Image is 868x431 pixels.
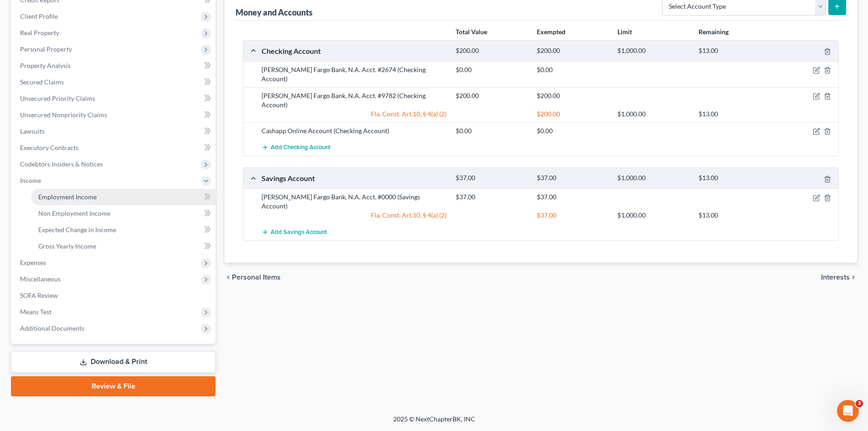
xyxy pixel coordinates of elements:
[613,47,693,55] div: $1,000.00
[257,65,451,83] div: [PERSON_NAME] Fargo Bank, N.A. Acct. #2674 (Checking Account)
[20,62,71,69] span: Property Analysis
[451,192,532,202] div: $37.00
[13,107,216,123] a: Unsecured Nonpriority Claims
[613,109,693,119] div: $1,000.00
[532,47,613,55] div: $200.00
[694,174,775,182] div: $13.00
[13,57,216,74] a: Property Analysis
[257,126,451,135] div: Cashapp Online Account (Checking Account)
[694,211,775,220] div: $13.00
[694,109,775,119] div: $13.00
[451,91,532,100] div: $200.00
[20,291,58,299] span: SOFA Review
[20,177,41,184] span: Income
[271,228,327,236] span: Add Savings Account
[20,78,64,86] span: Secured Claims
[532,192,613,202] div: $37.00
[225,274,281,281] button: chevron_left Personal Items
[20,29,59,36] span: Real Property
[271,144,330,151] span: Add Checking Account
[13,90,216,107] a: Unsecured Priority Claims
[451,174,532,182] div: $37.00
[532,109,613,119] div: $200.00
[456,28,487,36] strong: Total Value
[20,94,95,102] span: Unsecured Priority Claims
[38,226,116,234] span: Expected Change in Income
[31,238,216,254] a: Gross Yearly Income
[837,400,859,422] iframe: Intercom live chat
[532,91,613,100] div: $200.00
[11,376,216,396] a: Review & File
[20,144,78,151] span: Executory Contracts
[13,123,216,140] a: Lawsuits
[821,274,857,281] button: Interests chevron_right
[20,45,72,53] span: Personal Property
[451,65,532,74] div: $0.00
[532,65,613,74] div: $0.00
[236,7,313,18] div: Money and Accounts
[20,259,46,266] span: Expenses
[20,127,45,135] span: Lawsuits
[31,205,216,222] a: Non Employment Income
[262,223,327,240] button: Add Savings Account
[20,160,103,168] span: Codebtors Insiders & Notices
[13,74,216,90] a: Secured Claims
[13,287,216,304] a: SOFA Review
[225,274,232,281] i: chevron_left
[613,211,693,220] div: $1,000.00
[232,274,281,281] span: Personal Items
[537,28,565,36] strong: Exempted
[532,211,613,220] div: $37.00
[257,173,451,183] div: Savings Account
[699,28,729,36] strong: Remaining
[38,242,96,250] span: Gross Yearly Income
[856,400,863,407] span: 3
[38,209,110,217] span: Non Employment Income
[257,46,451,56] div: Checking Account
[20,308,51,316] span: Means Test
[257,91,451,109] div: [PERSON_NAME] Fargo Bank, N.A. Acct. #9782 (Checking Account)
[20,275,61,283] span: Miscellaneous
[451,47,532,55] div: $200.00
[821,274,850,281] span: Interests
[694,47,775,55] div: $13.00
[850,274,857,281] i: chevron_right
[613,174,693,182] div: $1,000.00
[38,193,97,201] span: Employment Income
[532,174,613,182] div: $37.00
[31,189,216,205] a: Employment Income
[175,415,694,431] div: 2025 © NextChapterBK, INC
[13,140,216,156] a: Executory Contracts
[617,28,632,36] strong: Limit
[257,211,451,220] div: Fla. Const. Art.10, § 4(a) (2)
[20,111,107,119] span: Unsecured Nonpriority Claims
[451,126,532,135] div: $0.00
[262,139,330,156] button: Add Checking Account
[31,222,216,238] a: Expected Change in Income
[11,351,216,373] a: Download & Print
[532,126,613,135] div: $0.00
[20,324,84,332] span: Additional Documents
[257,192,451,211] div: [PERSON_NAME] Fargo Bank, N.A. Acct. #0000 (Savings Account)
[20,12,58,20] span: Client Profile
[257,109,451,119] div: Fla. Const. Art.10, § 4(a) (2)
